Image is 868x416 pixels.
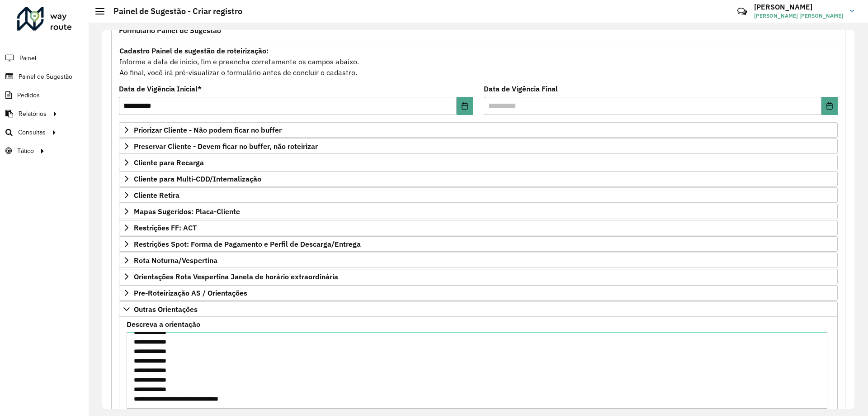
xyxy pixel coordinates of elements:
span: Priorizar Cliente - Não podem ficar no buffer [134,126,282,134]
a: Priorizar Cliente - Não podem ficar no buffer [119,122,838,138]
strong: Cadastro Painel de sugestão de roteirização: [119,46,269,55]
a: Cliente Retira [119,187,838,203]
label: Descreva a orientação [127,319,200,330]
span: Outras Orientações [134,306,198,313]
span: Formulário Painel de Sugestão [119,27,221,34]
span: Painel [19,53,36,63]
a: Restrições Spot: Forma de Pagamento e Perfil de Descarga/Entrega [119,236,838,252]
span: Painel de Sugestão [19,72,72,81]
a: Restrições FF: ACT [119,220,838,235]
span: Cliente para Recarga [134,159,204,166]
button: Choose Date [457,97,473,115]
label: Data de Vigência Final [484,83,558,94]
a: Pre-Roteirização AS / Orientações [119,285,838,301]
span: Pre-Roteirização AS / Orientações [134,289,247,296]
span: Preservar Cliente - Devem ficar no buffer, não roteirizar [134,143,318,150]
span: Orientações Rota Vespertina Janela de horário extraordinária [134,273,338,280]
label: Data de Vigência Inicial [119,83,202,94]
a: Cliente para Multi-CDD/Internalização [119,171,838,186]
span: Tático [17,146,34,156]
span: Rota Noturna/Vespertina [134,257,217,264]
span: Consultas [18,128,46,137]
span: Relatórios [19,109,47,119]
span: Restrições FF: ACT [134,224,197,231]
span: [PERSON_NAME] [PERSON_NAME] [754,12,843,20]
h2: Painel de Sugestão - Criar registro [104,6,242,16]
button: Choose Date [821,97,838,115]
span: Mapas Sugeridos: Placa-Cliente [134,208,240,215]
a: Preservar Cliente - Devem ficar no buffer, não roteirizar [119,139,838,154]
span: Cliente para Multi-CDD/Internalização [134,175,261,182]
h3: [PERSON_NAME] [754,3,843,11]
div: Informe a data de inicio, fim e preencha corretamente os campos abaixo. Ao final, você irá pré-vi... [119,45,838,78]
span: Cliente Retira [134,191,179,199]
a: Cliente para Recarga [119,155,838,170]
a: Contato Rápido [732,2,752,21]
a: Rota Noturna/Vespertina [119,253,838,268]
a: Outras Orientações [119,301,838,317]
a: Orientações Rota Vespertina Janela de horário extraordinária [119,269,838,284]
a: Mapas Sugeridos: Placa-Cliente [119,204,838,219]
span: Restrições Spot: Forma de Pagamento e Perfil de Descarga/Entrega [134,240,361,248]
span: Pedidos [17,91,40,100]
